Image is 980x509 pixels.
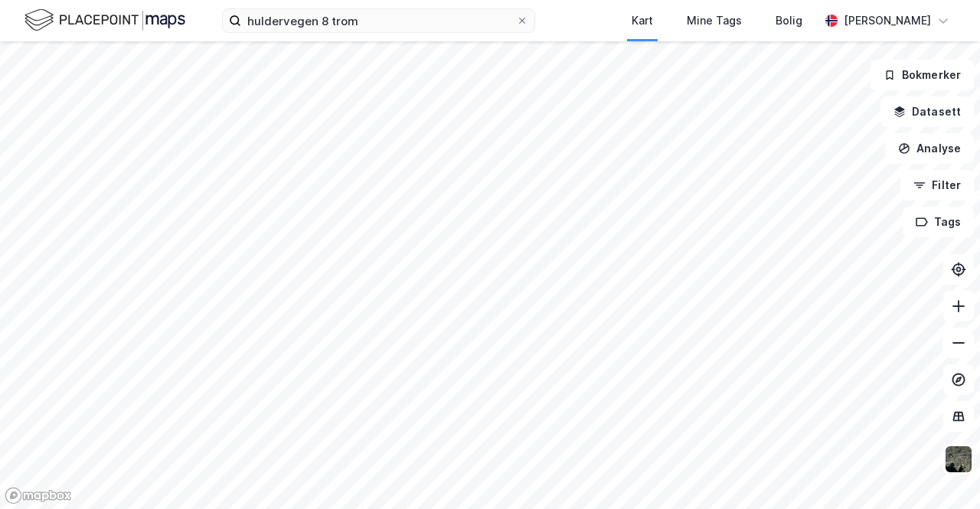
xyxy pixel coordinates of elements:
[687,11,742,30] div: Mine Tags
[885,133,974,164] button: Analyse
[5,487,72,504] a: Mapbox homepage
[844,11,931,30] div: [PERSON_NAME]
[776,11,802,30] div: Bolig
[632,11,653,30] div: Kart
[241,9,516,32] input: Søk på adresse, matrikkel, gårdeiere, leietakere eller personer
[871,60,974,90] button: Bokmerker
[903,436,980,509] iframe: Chat Widget
[900,170,974,201] button: Filter
[903,207,974,237] button: Tags
[880,96,974,127] button: Datasett
[24,7,185,34] img: logo.f888ab2527a4732fd821a326f86c7f29.svg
